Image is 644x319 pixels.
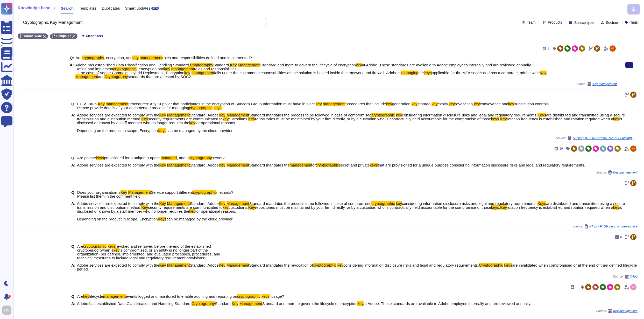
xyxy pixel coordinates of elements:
span: Are [77,294,83,299]
mark: Management [227,113,249,117]
mark: Management [167,113,190,117]
span: , encryption, and [104,56,133,60]
mark: cryptographic [83,244,107,248]
mark: key [132,56,138,60]
span: standards that are attested by SOC2. [128,74,192,79]
mark: Key [248,117,255,121]
span: roles and responsibilities. In the case of Adobe Campaign Hybrid Deployment, Encryption [75,67,238,75]
span: at Adobe. These standards are available to Adobe employees internally and are reviewed annually. ... [75,63,532,71]
span: EPSS-06-5- [77,102,98,106]
span: procedures: Any Supplier that participates in the encryption of Suncorp Group Information must ha... [128,102,316,106]
span: Adobe has established Data Classification and Handling Standard, [77,301,192,306]
span: procedures that include [345,102,386,106]
span: security requirements are communicated to [148,205,223,210]
span: repositories must be maintained by your firm directly, or by a custodian who is contractually hel... [255,117,491,121]
span: Are [76,56,82,60]
span: Standard and more to govern the lifecycle of encryption [260,63,356,67]
mark: key [431,102,437,106]
span: events logged and monitored to enable auditing and reporting on [126,294,237,299]
mark: key [613,117,619,121]
mark: Key [219,113,225,117]
span: Suncorp [GEOGRAPHIC_DATA] / Suncorp [GEOGRAPHIC_DATA] Questionnaire [573,136,638,140]
span: Source: [556,136,638,140]
b: A: [71,263,75,271]
mark: Key [500,205,507,210]
mark: key [184,71,190,75]
span: revoked and removed before the end of the established cryptoperiod (when a [77,244,211,252]
span: generation, [392,102,412,106]
mark: key [613,205,619,210]
b: A: [71,113,75,133]
mark: keys [491,205,499,210]
mark: Keys [158,217,166,221]
span: can be managed by the cloud provider. [166,217,233,221]
span: considering information disclosure risks and legal and regulatory requirements. [402,113,537,117]
b: A: [71,202,75,221]
input: Search a question or template... [20,18,261,27]
span: Standard. Adobe [190,163,219,167]
span: Are [77,244,83,248]
span: rotation frequency is established and rotation required when a [507,205,613,210]
mark: keys [108,244,116,248]
mark: cryptographic [313,263,336,267]
mark: Management [128,190,151,195]
span: Does your organisation´s [77,190,121,195]
mark: managing [401,71,418,75]
mark: key [356,63,362,67]
mark: key [114,248,119,252]
mark: key [189,209,195,213]
mark: cryptographic [371,201,395,206]
mark: Key [219,201,225,206]
span: substitution controls. Please provide details of your documented process for managing [77,102,550,110]
mark: management [103,294,126,299]
span: custodians. [229,205,248,210]
mark: cryptography [82,56,104,60]
span: Standard. Adobe [190,263,219,267]
span: Adobe has established Data Classification and Handling Standard, [75,63,190,67]
mark: Management [167,201,190,206]
b: A: [70,63,74,79]
span: Smart updates [125,6,151,10]
span: Source: [576,82,617,86]
span: CAIQ [630,275,638,278]
span: Adobe Wide [24,34,42,38]
mark: key [83,294,89,299]
span: methods? Please list them in the comment field. [77,190,233,198]
mark: Management [227,263,249,267]
mark: keys [214,106,222,110]
mark: cryptographic [237,294,260,299]
span: Standard. Adobe [190,113,219,117]
span: Standard and more to govern the lifecycle of encryption [262,301,358,306]
mark: Cryptographic [479,263,503,267]
span: . [499,117,500,121]
span: and [98,74,104,79]
mark: management [140,56,162,60]
mark: Management [167,163,190,167]
mark: cryptographic [193,190,216,195]
span: expiry, [438,102,449,106]
mark: Cryptography [190,63,213,67]
mark: Key [141,205,148,210]
mark: key [337,263,343,267]
span: Adobe services are expected to comply with the [77,201,159,206]
span: Knowledge base [18,6,50,10]
span: secret and private [339,163,370,167]
mark: key [223,205,229,210]
mark: Management [227,201,249,206]
mark: management [192,71,214,75]
span: Tags [630,20,638,24]
span: Standard mandates the process to be followed in case of compromised [249,113,372,117]
mark: cryptographic [371,113,395,117]
span: Standard, [213,63,230,67]
img: user [2,306,11,315]
span: Standard. Adobe [190,201,219,206]
mark: cryptographic [189,106,213,110]
b: A: [71,163,75,167]
span: . [499,205,500,210]
mark: key [508,102,514,106]
mark: key [474,102,480,106]
span: is compromised, or an entity is no longer part of the organization) per defined, implemented, and... [77,248,220,260]
span: Standard mandates the [249,163,290,167]
mark: key [412,102,417,106]
mark: keys [491,117,499,121]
